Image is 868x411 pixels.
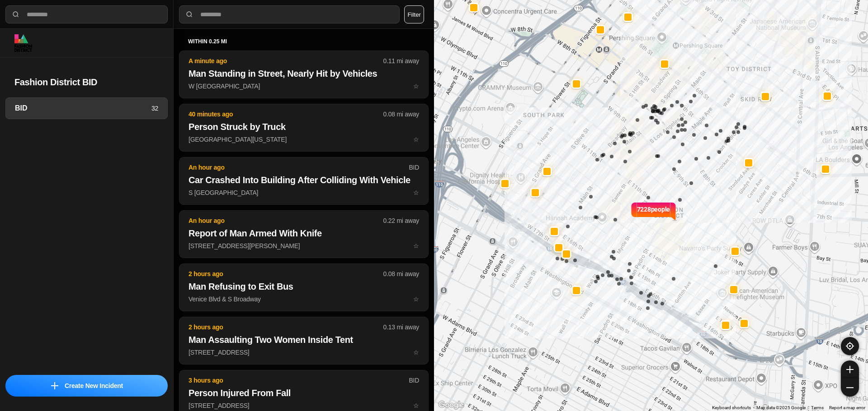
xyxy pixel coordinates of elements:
[189,56,383,65] p: A minute ago
[14,34,32,52] img: logo
[189,227,419,240] h2: Report of Man Armed With Knife
[189,280,419,293] h2: Man Refusing to Exit Bus
[846,384,854,391] img: zoom-out
[5,375,168,397] button: iconCreate New Incident
[189,110,383,119] p: 40 minutes ago
[189,333,419,346] h2: Man Assaulting Two Women Inside Tent
[189,120,419,133] h2: Person Struck by Truck
[383,216,419,225] p: 0.22 mi away
[179,295,429,303] a: 2 hours ago0.08 mi awayMan Refusing to Exit BusVenice Blvd & S Broadwaystar
[179,189,429,196] a: An hour agoBIDCar Crashed Into Building After Colliding With VehicleS [GEOGRAPHIC_DATA]star
[189,82,419,91] p: W [GEOGRAPHIC_DATA]
[841,379,859,397] button: zoom-out
[179,104,429,152] button: 40 minutes ago0.08 mi awayPerson Struck by Truck[GEOGRAPHIC_DATA][US_STATE]star
[185,10,194,19] img: search
[15,103,151,114] h3: BID
[14,76,159,88] h2: Fashion District BID
[846,366,854,373] img: zoom-in
[189,216,383,225] p: An hour ago
[179,402,429,409] a: 3 hours agoBIDPerson Injured From Fall[STREET_ADDRESS]star
[383,110,419,119] p: 0.08 mi away
[179,317,429,365] button: 2 hours ago0.13 mi awayMan Assaulting Two Women Inside Tent[STREET_ADDRESS]star
[179,210,429,258] button: An hour ago0.22 mi awayReport of Man Armed With Knife[STREET_ADDRESS][PERSON_NAME]star
[179,157,429,205] button: An hour agoBIDCar Crashed Into Building After Colliding With VehicleS [GEOGRAPHIC_DATA]star
[189,67,419,80] h2: Man Standing in Street, Nearly Hit by Vehicles
[188,38,420,45] h5: within 0.25 mi
[409,376,419,385] p: BID
[383,323,419,332] p: 0.13 mi away
[413,349,419,356] span: star
[413,242,419,249] span: star
[189,295,419,304] p: Venice Blvd & S Broadway
[51,382,58,389] img: icon
[189,269,383,278] p: 2 hours ago
[637,205,670,225] p: 7228 people
[179,51,429,98] button: A minute ago0.11 mi awayMan Standing in Street, Nearly Hit by VehiclesW [GEOGRAPHIC_DATA]star
[436,399,466,411] a: Open this area in Google Maps (opens a new window)
[189,376,409,385] p: 3 hours ago
[179,263,429,311] button: 2 hours ago0.08 mi awayMan Refusing to Exit BusVenice Blvd & S Broadwaystar
[189,163,409,172] p: An hour ago
[841,360,859,379] button: zoom-in
[413,189,419,196] span: star
[179,82,429,90] a: A minute ago0.11 mi awayMan Standing in Street, Nearly Hit by VehiclesW [GEOGRAPHIC_DATA]star
[65,381,123,390] p: Create New Incident
[811,405,824,410] a: Terms (opens in new tab)
[829,405,865,410] a: Report a map error
[436,399,466,411] img: Google
[413,402,419,409] span: star
[630,201,637,221] img: notch
[189,135,419,144] p: [GEOGRAPHIC_DATA][US_STATE]
[413,83,419,90] span: star
[179,242,429,249] a: An hour ago0.22 mi awayReport of Man Armed With Knife[STREET_ADDRESS][PERSON_NAME]star
[189,401,419,410] p: [STREET_ADDRESS]
[383,56,419,65] p: 0.11 mi away
[413,296,419,303] span: star
[409,163,419,172] p: BID
[846,342,854,350] img: recenter
[11,10,20,19] img: search
[413,136,419,143] span: star
[189,241,419,250] p: [STREET_ADDRESS][PERSON_NAME]
[404,5,424,23] button: Filter
[189,387,419,399] h2: Person Injured From Fall
[756,405,806,410] span: Map data ©2025 Google
[5,97,168,119] a: BID32
[189,188,419,197] p: S [GEOGRAPHIC_DATA]
[670,201,677,221] img: notch
[179,348,429,356] a: 2 hours ago0.13 mi awayMan Assaulting Two Women Inside Tent[STREET_ADDRESS]star
[189,174,419,186] h2: Car Crashed Into Building After Colliding With Vehicle
[189,348,419,357] p: [STREET_ADDRESS]
[712,405,751,411] button: Keyboard shortcuts
[179,135,429,143] a: 40 minutes ago0.08 mi awayPerson Struck by Truck[GEOGRAPHIC_DATA][US_STATE]star
[841,337,859,355] button: recenter
[189,323,383,332] p: 2 hours ago
[151,104,158,113] p: 32
[383,269,419,278] p: 0.08 mi away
